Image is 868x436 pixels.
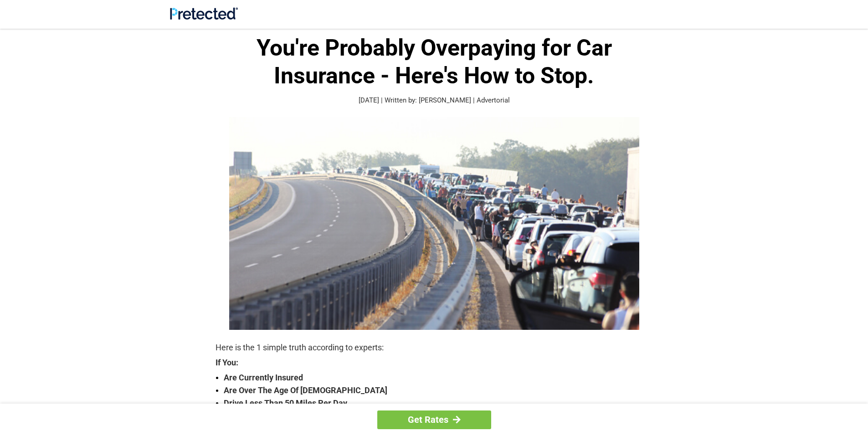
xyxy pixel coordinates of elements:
a: Site Logo [170,13,238,21]
strong: Drive Less Than 50 Miles Per Day [224,397,653,410]
strong: Are Over The Age Of [DEMOGRAPHIC_DATA] [224,384,653,397]
p: Here is the 1 simple truth according to experts: [216,341,653,354]
strong: If You: [216,359,653,367]
h1: You're Probably Overpaying for Car Insurance - Here's How to Stop. [216,34,653,90]
img: Site Logo [170,7,238,20]
a: Get Rates [377,410,491,429]
strong: Are Currently Insured [224,371,653,384]
p: [DATE] | Written by: [PERSON_NAME] | Advertorial [216,95,653,106]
